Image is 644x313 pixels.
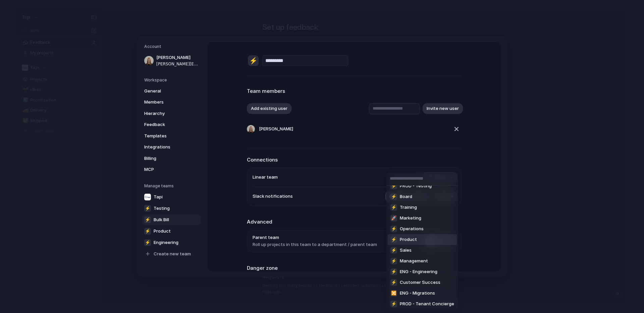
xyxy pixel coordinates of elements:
[390,215,397,222] div: 🚀
[390,290,397,297] div: 🔀
[390,226,397,232] div: ⚡
[400,226,424,232] span: Operations
[390,268,397,275] div: ⚡
[390,193,397,200] div: ⚡
[390,204,397,211] div: ⚡
[400,268,437,275] span: ENG - Engineering
[390,183,397,189] div: ⚡
[400,204,417,211] span: Training
[390,258,397,264] div: ⚡
[400,290,435,297] span: ENG - Migrations
[400,193,412,200] span: Board
[400,247,412,254] span: Sales
[400,236,417,243] span: Product
[390,236,397,243] div: ⚡
[400,301,454,307] span: PROD - Tenant Concierge
[400,279,440,286] span: Customer Success
[400,215,421,222] span: Marketing
[400,258,428,264] span: Management
[390,279,397,286] div: ⚡
[390,301,397,307] div: ⚡
[390,247,397,254] div: ⚡
[400,183,432,189] span: PROD - Testing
